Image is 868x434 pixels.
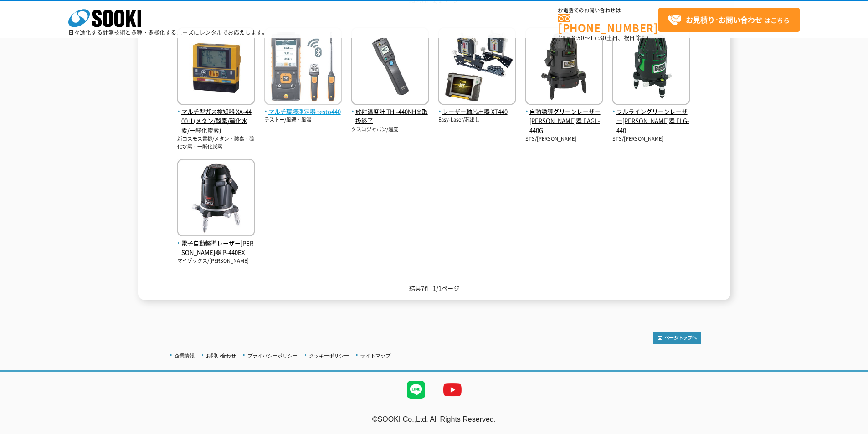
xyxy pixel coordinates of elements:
[434,372,471,408] img: YouTube
[525,135,603,143] p: STS/[PERSON_NAME]
[175,353,195,358] a: 企業情報
[351,107,429,126] span: 放射温度計 THI-440NH※取扱終了
[177,159,255,239] img: P-440EX
[351,126,429,133] p: タスコジャパン/温度
[686,14,762,25] strong: お見積り･お問い合わせ
[612,107,690,135] span: フルライングリーンレーザー[PERSON_NAME]器 ELG-440
[177,135,255,150] p: 新コスモス電機/メタン・酸素・硫化水素・一酸化炭素
[558,14,658,33] a: [PHONE_NUMBER]
[68,30,268,35] p: 日々進化する計測技術と多種・多様化するニーズにレンタルでお応えします。
[525,27,603,107] img: EAGL-440G
[264,27,342,107] img: testo440
[438,97,516,117] a: レーザー軸芯出器 XT440
[360,353,390,358] a: サイトマップ
[264,116,342,124] p: テストー/風速・風温
[653,332,701,344] img: トップページへ
[398,372,434,408] img: LINE
[168,284,701,293] p: 結果7件 1/1ページ
[612,27,690,107] img: ELG-440
[558,8,658,13] span: お電話でのお問い合わせは
[438,27,516,107] img: XT440
[247,353,298,358] a: プライバシーポリシー
[525,107,603,135] span: 自動誘導グリーンレーザー[PERSON_NAME]器 EAGL-440G
[177,257,255,265] p: マイゾックス/[PERSON_NAME]
[309,353,349,358] a: クッキーポリシー
[177,229,255,257] a: 電子自動整準レーザー[PERSON_NAME]器 P-440EX
[525,97,603,135] a: 自動誘導グリーンレーザー[PERSON_NAME]器 EAGL-440G
[833,425,868,433] a: テストMail
[668,13,790,27] span: はこちら
[612,135,690,143] p: STS/[PERSON_NAME]
[612,97,690,135] a: フルライングリーンレーザー[PERSON_NAME]器 ELG-440
[351,27,429,107] img: THI-440NH※取扱終了
[658,8,800,32] a: お見積り･お問い合わせはこちら
[438,116,516,124] p: Easy-Laser/芯出し
[177,97,255,135] a: マルチ型ガス検知器 XA-4400Ⅱ(メタン/酸素/硫化水素/一酸化炭素)
[438,107,516,117] span: レーザー軸芯出器 XT440
[590,34,606,42] span: 17:30
[264,97,342,117] a: マルチ環境測定器 testo440
[572,34,585,42] span: 8:50
[177,239,255,258] span: 電子自動整準レーザー[PERSON_NAME]器 P-440EX
[177,27,255,107] img: XA-4400Ⅱ(メタン/酸素/硫化水素/一酸化炭素)
[264,107,342,117] span: マルチ環境測定器 testo440
[206,353,236,358] a: お問い合わせ
[177,107,255,135] span: マルチ型ガス検知器 XA-4400Ⅱ(メタン/酸素/硫化水素/一酸化炭素)
[558,34,648,42] span: (平日 ～ 土日、祝日除く)
[351,97,429,126] a: 放射温度計 THI-440NH※取扱終了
